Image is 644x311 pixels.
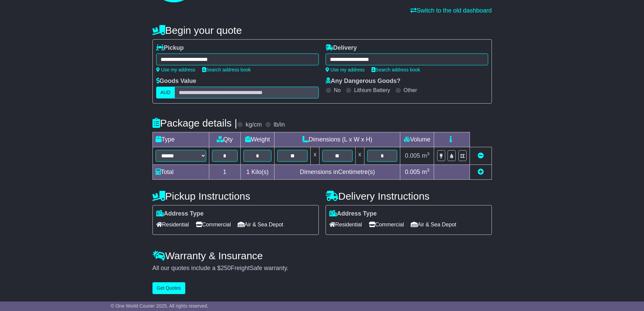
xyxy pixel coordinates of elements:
[156,210,204,218] label: Address Type
[326,44,357,52] label: Delivery
[427,151,430,156] sup: 3
[410,7,492,14] a: Switch to the old dashboard
[111,303,209,309] span: © One World Courier 2025. All rights reserved.
[400,132,434,147] td: Volume
[152,265,492,272] div: All our quotes include a $ FreightSafe warranty.
[209,165,240,180] td: 1
[422,169,430,175] span: m
[238,219,283,230] span: Air & Sea Depot
[196,219,231,230] span: Commercial
[329,210,377,218] label: Address Type
[152,25,492,36] h4: Begin your quote
[372,67,420,72] a: Search address book
[275,165,400,180] td: Dimensions in Centimetre(s)
[354,87,390,93] label: Lithium Battery
[209,132,240,147] td: Qty
[240,165,275,180] td: Kilo(s)
[326,77,401,85] label: Any Dangerous Goods?
[369,219,404,230] span: Commercial
[405,169,420,175] span: 0.005
[405,152,420,159] span: 0.005
[156,44,184,52] label: Pickup
[152,250,492,261] h4: Warranty & Insurance
[152,191,319,202] h4: Pickup Instructions
[478,152,484,159] a: Remove this item
[245,121,262,129] label: kg/cm
[156,77,196,85] label: Goods Value
[411,219,456,230] span: Air & Sea Depot
[334,87,341,93] label: No
[422,152,430,159] span: m
[202,67,251,72] a: Search address book
[404,87,417,93] label: Other
[427,168,430,173] sup: 3
[329,219,362,230] span: Residential
[156,67,195,72] a: Use my address
[478,169,484,175] a: Add new item
[152,282,186,294] button: Get Quotes
[152,165,209,180] td: Total
[311,147,319,165] td: x
[240,132,275,147] td: Weight
[156,219,189,230] span: Residential
[152,132,209,147] td: Type
[326,67,365,72] a: Use my address
[326,191,492,202] h4: Delivery Instructions
[221,265,231,271] span: 250
[355,147,364,165] td: x
[275,132,400,147] td: Dimensions (L x W x H)
[156,87,175,98] label: AUD
[246,169,249,175] span: 1
[152,117,237,129] h4: Package details |
[273,121,285,129] label: lb/in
